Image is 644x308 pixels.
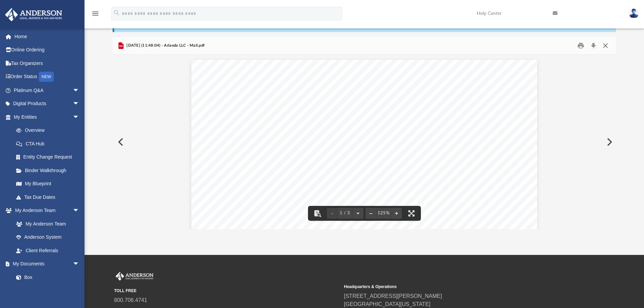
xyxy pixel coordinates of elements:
a: Meeting Minutes [9,284,86,298]
span: arrow_drop_down [73,110,86,124]
span: 1 / 3 [338,211,353,215]
i: search [113,9,120,17]
a: Order StatusNEW [5,70,90,84]
a: [STREET_ADDRESS][PERSON_NAME] [344,293,442,299]
div: Preview [113,37,616,229]
a: Binder Walkthrough [9,164,90,177]
a: Online Ordering [5,43,90,57]
a: menu [91,13,99,18]
button: Next File [601,133,616,151]
small: TOLL FREE [114,288,339,294]
button: Zoom in [391,206,402,221]
div: NEW [39,72,54,82]
a: CTA Hub [9,137,90,150]
button: Toggle findbar [310,206,325,221]
small: Headquarters & Operations [344,284,569,290]
button: Print [574,41,588,51]
a: Platinum Q&Aarrow_drop_down [5,84,90,97]
img: User Pic [629,8,639,18]
a: My Anderson Team [9,217,83,231]
a: My Documentsarrow_drop_down [5,257,86,271]
i: menu [91,9,99,18]
span: arrow_drop_down [73,84,86,97]
button: Previous File [113,133,127,151]
div: File preview [113,55,616,229]
a: Box [9,270,83,284]
span: [DATE] (11:48:04) - Arlanda LLC - Mail.pdf [125,43,205,49]
div: Document Viewer [113,55,616,229]
button: Download [587,41,599,51]
a: Entity Change Request [9,150,90,164]
button: Next page [353,206,363,221]
img: Anderson Advisors Platinum Portal [3,8,64,21]
img: Anderson Advisors Platinum Portal [114,272,155,281]
a: [GEOGRAPHIC_DATA][US_STATE] [344,301,431,307]
div: Current zoom level [376,211,391,215]
a: Client Referrals [9,244,86,257]
a: Overview [9,124,90,137]
span: arrow_drop_down [73,257,86,271]
span: arrow_drop_down [73,204,86,218]
a: Tax Organizers [5,56,90,70]
a: Digital Productsarrow_drop_down [5,97,90,111]
span: arrow_drop_down [73,97,86,111]
a: My Blueprint [9,177,86,191]
a: Home [5,30,90,43]
button: Zoom out [365,206,376,221]
a: My Anderson Teamarrow_drop_down [5,204,86,217]
button: Close [599,41,612,51]
button: 1 / 3 [338,206,353,221]
a: 800.706.4741 [114,297,147,303]
a: Anderson System [9,231,86,244]
a: My Entitiesarrow_drop_down [5,110,90,124]
button: Enter fullscreen [404,206,419,221]
a: Tax Due Dates [9,190,90,204]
